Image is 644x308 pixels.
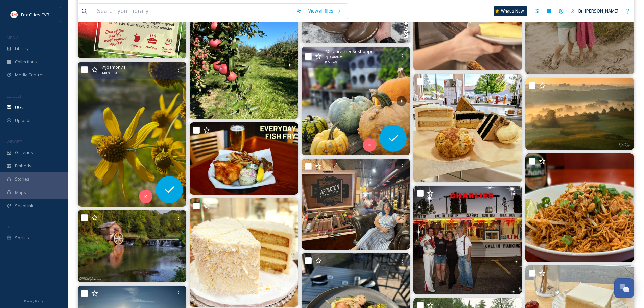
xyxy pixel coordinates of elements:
[7,94,21,99] span: COLLECT
[15,45,28,52] span: Library
[413,74,522,182] img: *Menu Below* “Midwest Nice” - Saying sorry at inappropriate times, usually preceded with an ‘ope’...
[525,78,634,150] img: Foggy bottom at sunrise this morning. #nature #naturephotography #photo #photography #driftlesswi...
[15,58,37,65] span: Collections
[15,163,31,169] span: Embeds
[190,10,298,119] img: ☀️ It’s a perfect day at the orchard! ☀️ 🍎 10 apple varieties available to pick right now 🎃 A pum...
[78,210,186,282] img: Hyde's Mill near Ridgeway, WI⁠ CurningPhoto.com⁠ ⁠ ⁠ ⁠ ⁠ ⁠ ⁠ #naturalwisconsin⁠ #onlyinwisconsin ...
[567,4,622,18] a: Bri [PERSON_NAME]
[24,299,44,303] span: Privacy Policy
[7,139,22,144] span: WIDGETS
[525,153,634,262] img: Our world famous Pad Thai, but reimagined, by making it Crispy! You hungry yet? Wed-Fri: 11am - 2...
[302,47,410,155] img: 🎃 The pumpkins are here! 🎃 Check out our wide variety of pumpkins when you visit the goats! #visi...
[24,297,44,305] a: Privacy Policy
[15,189,26,196] span: Maps
[15,72,45,78] span: Media Centres
[78,62,186,207] img: Flowers and the Pike River
[578,8,618,14] span: Bri [PERSON_NAME]
[614,278,634,298] button: Open Chat
[330,55,344,60] span: Carousel
[15,149,33,156] span: Galleries
[494,6,527,16] a: What's New
[190,198,298,307] img: *Menu Below* How about that Packer game?! I wrote this post in the afternoon, so I have no clue h...
[325,48,374,55] span: @ laclarecheeseshoppe
[94,4,293,19] input: Search your library
[101,71,117,75] span: 1440 x 1920
[15,117,32,124] span: Uploads
[15,176,29,182] span: Stories
[7,224,20,229] span: SOCIALS
[15,235,29,241] span: Socials
[101,64,125,70] span: @ joamon71
[15,104,24,111] span: UGC
[413,186,522,294] img: Sizzling burgers, creamy shakes, and that classic Charlie’s Drive-In vibe. It’s where summer tast...
[325,60,337,65] span: 879 x 879
[305,4,344,18] a: View all files
[15,203,33,209] span: SnapLink
[7,35,19,40] span: MEDIA
[21,11,49,18] span: Fox Cities CVB
[302,159,410,250] img: Take a break, light up, and relax in Appleton’s premier indoor cigar lounge. Our qualified tobacc...
[11,11,18,18] img: images.png
[190,122,298,195] img: We have the fish! Its Friday and that means we are serving up mean plates of tasty crispy fish al...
